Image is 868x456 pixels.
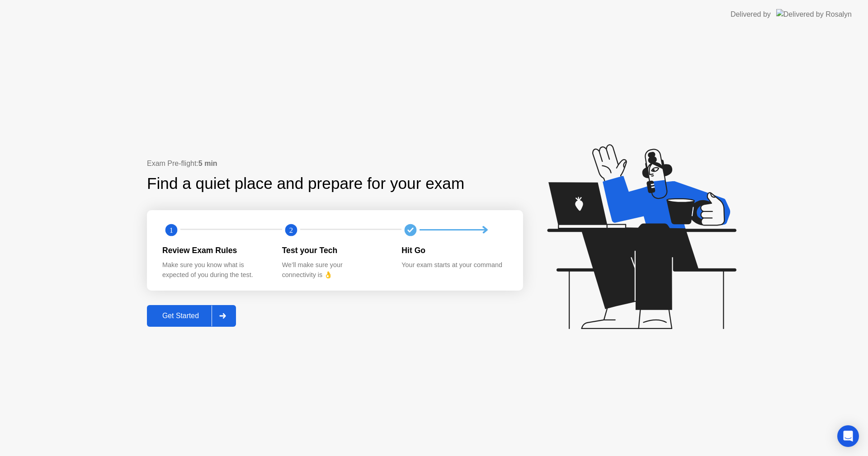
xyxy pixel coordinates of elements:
div: Review Exam Rules [162,244,268,256]
div: Test your Tech [282,244,387,256]
div: Get Started [150,312,212,320]
div: Make sure you know what is expected of you during the test. [162,260,268,280]
div: We’ll make sure your connectivity is 👌 [282,260,387,280]
img: Delivered by Rosalyn [776,9,852,19]
text: 2 [289,226,293,234]
div: Open Intercom Messenger [837,425,859,447]
div: Exam Pre-flight: [147,158,523,169]
b: 5 min [198,160,217,167]
div: Delivered by [731,9,771,20]
button: Get Started [147,305,236,327]
div: Your exam starts at your command [401,260,507,270]
div: Find a quiet place and prepare for your exam [147,172,466,196]
div: Hit Go [401,244,507,256]
text: 1 [170,226,173,234]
